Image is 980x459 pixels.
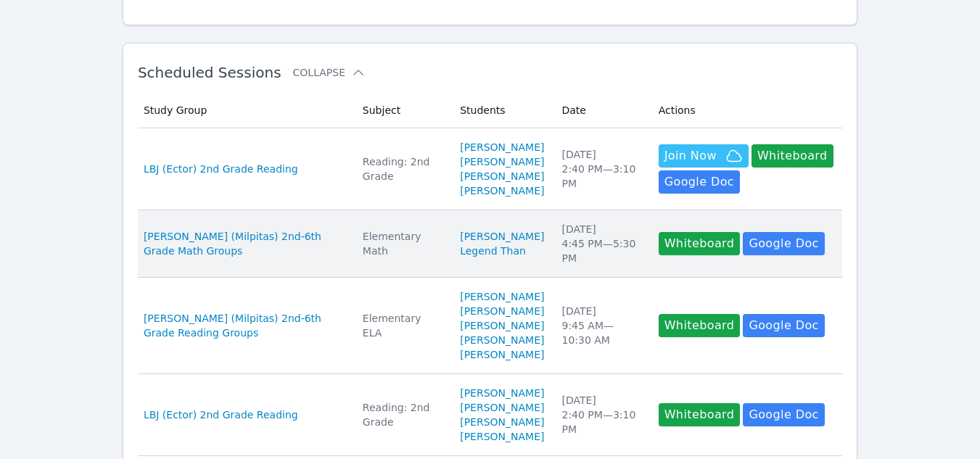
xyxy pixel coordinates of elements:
[363,154,442,183] div: Reading: 2nd Grade
[144,311,345,340] a: [PERSON_NAME] (Milpitas) 2nd-6th Grade Reading Groups
[752,144,833,168] button: Whiteboard
[561,147,641,191] div: [DATE] 2:40 PM — 3:10 PM
[144,408,298,422] a: LBJ (Ector) 2nd Grade Reading
[138,93,354,128] th: Study Group
[650,93,842,128] th: Actions
[363,229,442,258] div: Elementary Math
[460,333,544,347] a: [PERSON_NAME]
[561,222,641,265] div: [DATE] 4:45 PM — 5:30 PM
[659,232,741,255] button: Whiteboard
[138,374,842,456] tr: LBJ (Ector) 2nd Grade ReadingReading: 2nd Grade[PERSON_NAME][PERSON_NAME][PERSON_NAME][PERSON_NAM...
[293,65,366,80] button: Collapse
[743,403,824,426] a: Google Doc
[460,415,544,429] a: [PERSON_NAME]
[659,314,741,337] button: Whiteboard
[460,183,544,198] a: [PERSON_NAME]
[460,244,526,258] a: Legend Than
[460,289,544,304] a: [PERSON_NAME]
[460,318,544,333] a: [PERSON_NAME]
[138,278,842,374] tr: [PERSON_NAME] (Milpitas) 2nd-6th Grade Reading GroupsElementary ELA[PERSON_NAME][PERSON_NAME][PER...
[451,93,553,128] th: Students
[363,400,442,429] div: Reading: 2nd Grade
[460,386,544,400] a: [PERSON_NAME]
[743,314,824,337] a: Google Doc
[144,162,298,176] a: LBJ (Ector) 2nd Grade Reading
[460,400,544,415] a: [PERSON_NAME]
[460,429,544,444] a: [PERSON_NAME]
[659,170,740,194] a: Google Doc
[144,229,345,258] a: [PERSON_NAME] (Milpitas) 2nd-6th Grade Math Groups
[460,169,544,183] a: [PERSON_NAME]
[460,140,544,154] a: [PERSON_NAME]
[460,229,544,244] a: [PERSON_NAME]
[138,64,281,81] span: Scheduled Sessions
[138,128,842,210] tr: LBJ (Ector) 2nd Grade ReadingReading: 2nd Grade[PERSON_NAME][PERSON_NAME][PERSON_NAME][PERSON_NAM...
[659,403,741,426] button: Whiteboard
[354,93,451,128] th: Subject
[659,144,749,168] button: Join Now
[138,210,842,278] tr: [PERSON_NAME] (Milpitas) 2nd-6th Grade Math GroupsElementary Math[PERSON_NAME]Legend Than[DATE]4:...
[460,347,544,362] a: [PERSON_NAME]
[363,311,442,340] div: Elementary ELA
[664,147,717,165] span: Join Now
[561,393,641,437] div: [DATE] 2:40 PM — 3:10 PM
[553,93,649,128] th: Date
[561,304,641,347] div: [DATE] 9:45 AM — 10:30 AM
[743,232,824,255] a: Google Doc
[460,154,544,169] a: [PERSON_NAME]
[460,304,544,318] a: [PERSON_NAME]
